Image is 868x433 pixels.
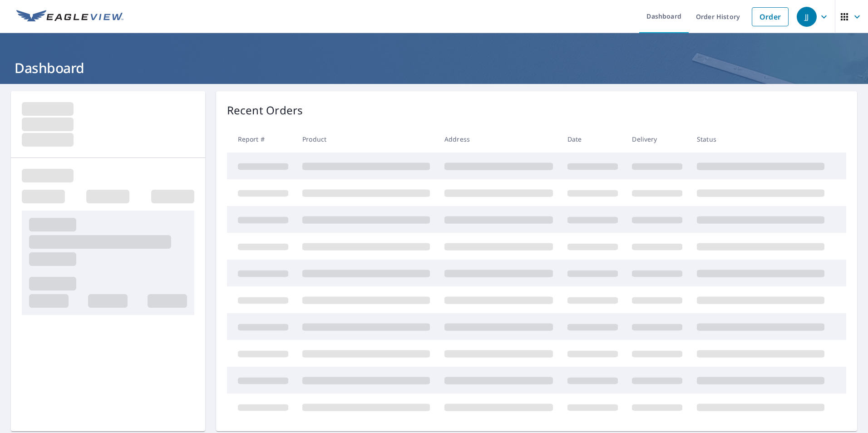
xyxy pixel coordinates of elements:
th: Delivery [625,126,690,153]
th: Product [295,126,437,153]
th: Date [560,126,625,153]
a: Order [752,7,789,26]
h1: Dashboard [11,59,857,77]
div: JJ [797,7,817,27]
p: Recent Orders [227,102,303,118]
th: Status [690,126,832,153]
th: Address [437,126,560,153]
th: Report # [227,126,296,153]
img: EV Logo [16,10,123,24]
